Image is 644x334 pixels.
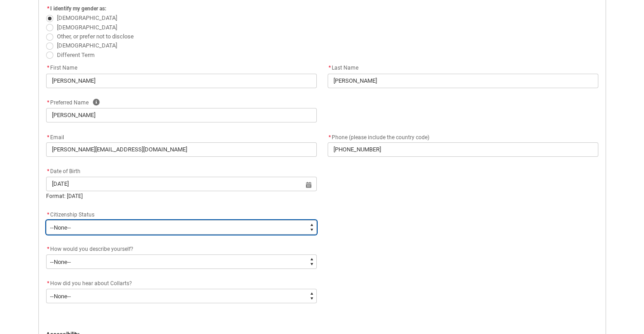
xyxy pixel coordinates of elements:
span: [DEMOGRAPHIC_DATA] [57,42,117,49]
span: [DEMOGRAPHIC_DATA] [57,14,117,21]
label: Phone (please include the country code) [328,132,433,141]
span: Date of Birth [46,168,80,174]
span: Different Term [57,52,94,58]
span: Other, or prefer not to disclose [57,33,134,40]
span: How would you describe yourself? [50,246,133,252]
abbr: required [47,65,49,71]
input: +61 400 000 000 [328,142,598,157]
span: How did you hear about Collarts? [50,280,132,287]
abbr: required [47,280,49,287]
abbr: required [47,246,49,252]
div: Format: [DATE] [46,192,317,200]
abbr: required [47,5,49,12]
span: First Name [46,65,77,71]
span: [DEMOGRAPHIC_DATA] [57,24,117,31]
span: Citizenship Status [50,212,94,218]
abbr: required [329,65,331,71]
span: Last Name [328,65,358,71]
input: you@example.com [46,142,317,157]
abbr: required [47,99,49,106]
abbr: required [47,212,49,218]
label: Email [46,132,68,141]
abbr: required [47,134,49,141]
abbr: required [329,134,331,141]
span: I identify my gender as: [50,5,106,12]
abbr: required [47,168,49,174]
span: Preferred Name [46,99,89,106]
